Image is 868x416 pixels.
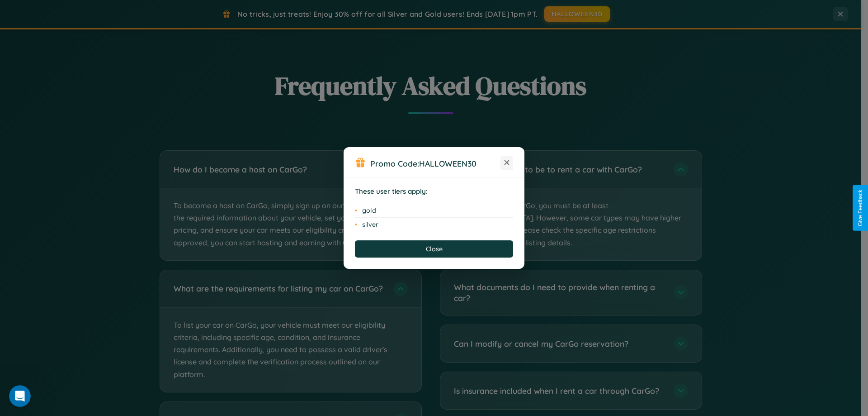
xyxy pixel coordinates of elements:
iframe: Intercom live chat [9,385,31,407]
strong: These user tiers apply: [355,187,428,196]
div: Give Feedback [857,190,863,226]
h3: Promo Code: [370,158,500,168]
b: HALLOWEEN30 [419,158,476,168]
button: Close [355,240,513,258]
li: silver [355,218,513,231]
li: gold [355,204,513,218]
